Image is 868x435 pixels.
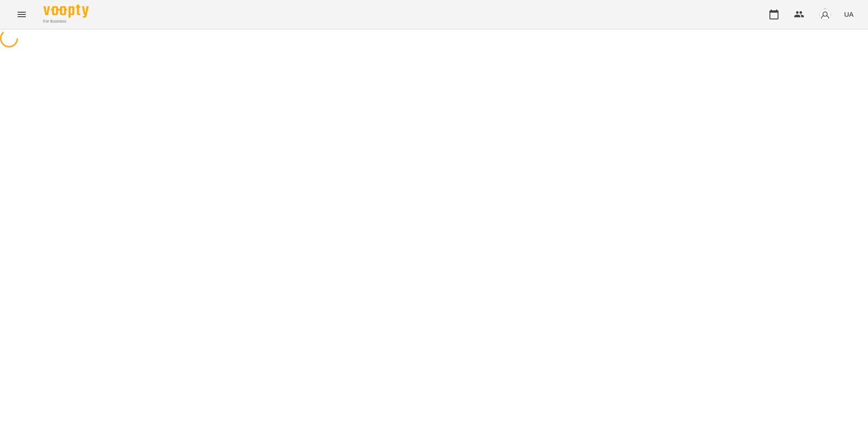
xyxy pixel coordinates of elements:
[844,9,854,19] span: UA
[11,4,33,25] button: Menu
[819,8,831,21] img: avatar_s.png
[43,5,89,18] img: Voopty Logo
[43,19,89,24] span: For Business
[840,6,857,23] button: UA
